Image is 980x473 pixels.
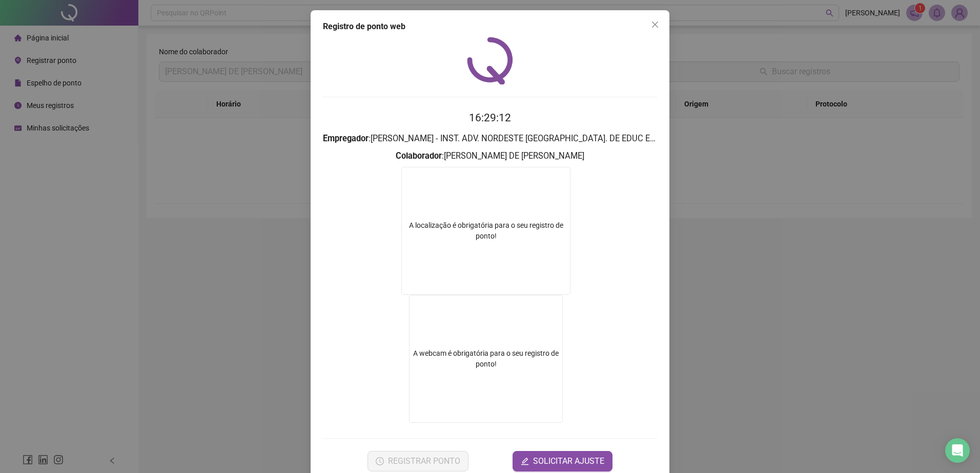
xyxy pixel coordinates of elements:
[945,438,970,463] div: Open Intercom Messenger
[513,451,612,471] button: editSOLICITAR AJUSTE
[323,149,657,163] h3: : [PERSON_NAME] DE [PERSON_NAME]
[467,37,513,84] img: QRPoint
[402,220,570,242] div: A localização é obrigatória para o seu registro de ponto!
[651,20,659,29] span: close
[469,112,511,124] time: 16:29:12
[367,451,468,471] button: REGISTRAR PONTO
[323,20,657,33] div: Registro de ponto web
[521,457,529,465] span: edit
[323,134,369,143] strong: Empregador
[533,455,604,467] span: SOLICITAR AJUSTE
[647,16,663,33] button: Close
[323,132,657,145] h3: : [PERSON_NAME] - INST. ADV. NORDESTE [GEOGRAPHIC_DATA]. DE EDUC E ASSIST. SOCIAL
[396,151,442,161] strong: Colaborador
[409,295,563,423] div: A webcam é obrigatória para o seu registro de ponto!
